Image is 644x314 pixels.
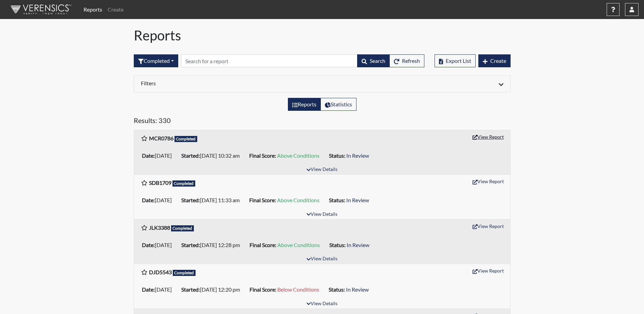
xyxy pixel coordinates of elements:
span: In Review [347,242,369,248]
li: [DATE] [139,150,179,161]
li: [DATE] [139,240,179,250]
button: Refresh [389,54,424,67]
b: DJD5543 [149,269,172,275]
b: Final Score: [250,286,276,293]
span: Above Conditions [277,242,320,248]
button: View Report [470,221,507,231]
input: Search by Registration ID, Interview Number, or Investigation Name. [181,54,357,67]
b: Date: [142,286,155,293]
a: Reports [81,3,105,16]
a: Create [105,3,126,16]
b: Date: [142,197,155,203]
button: View Report [470,132,507,142]
span: Above Conditions [277,197,319,203]
b: Started: [181,152,200,159]
li: [DATE] [139,195,179,206]
b: Final Score: [250,242,276,248]
span: Export List [446,57,471,64]
div: Filter by interview status [134,54,178,67]
div: Click to expand/collapse filters [136,80,509,88]
span: Below Conditions [277,286,319,293]
label: View statistics about completed interviews [320,98,356,111]
span: Create [490,57,506,64]
li: [DATE] 11:33 am [179,195,246,206]
b: Status: [329,197,345,203]
b: Started: [181,242,200,248]
span: In Review [346,286,369,293]
button: View Details [303,299,341,309]
span: In Review [346,152,369,159]
span: Completed [171,225,194,231]
li: [DATE] 12:28 pm [179,240,247,250]
button: Export List [435,54,476,67]
span: Completed [172,180,196,187]
button: View Details [303,210,341,219]
label: View the list of reports [288,98,321,111]
b: Started: [181,286,200,293]
button: View Report [470,265,507,276]
b: Date: [142,152,155,159]
b: Status: [329,286,345,293]
span: Refresh [402,57,420,64]
b: Final Score: [249,197,276,203]
b: Date: [142,242,155,248]
b: Status: [329,152,345,159]
li: [DATE] 10:32 am [179,150,246,161]
button: Create [478,54,511,67]
b: JLK3388 [149,224,170,231]
h6: Filters [141,80,317,86]
button: View Details [303,165,341,174]
b: Started: [181,197,200,203]
b: MCR0786 [149,135,173,141]
button: Search [357,54,390,67]
b: SDB1709 [149,179,171,186]
b: Status: [329,242,346,248]
span: In Review [346,197,369,203]
span: Completed [173,270,196,276]
button: Completed [134,54,178,67]
h1: Reports [134,27,511,43]
b: Final Score: [249,152,276,159]
button: View Details [303,255,341,264]
li: [DATE] 12:20 pm [179,284,247,295]
li: [DATE] [139,284,179,295]
h5: Results: 330 [134,116,511,127]
span: Search [370,57,385,64]
span: Above Conditions [277,152,319,159]
span: Completed [174,136,198,142]
button: View Report [470,176,507,187]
